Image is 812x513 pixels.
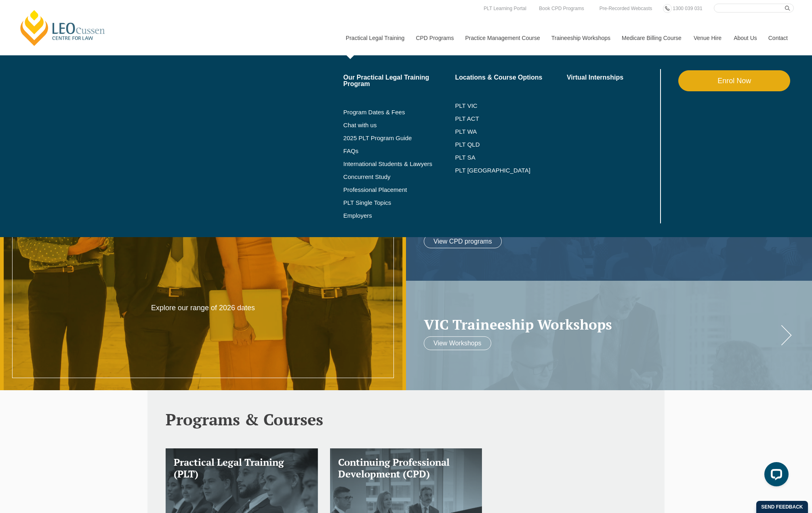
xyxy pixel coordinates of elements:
a: Medicare Billing Course [616,21,688,55]
a: PLT ACT [455,116,567,122]
a: Our Practical Legal Training Program [343,74,455,87]
a: PLT [GEOGRAPHIC_DATA] [455,167,567,174]
a: International Students & Lawyers [343,161,455,167]
a: PLT WA [455,128,547,135]
a: PLT VIC [455,103,567,109]
a: View Workshops [424,336,491,350]
a: Pre-Recorded Webcasts [597,4,654,13]
a: Concurrent Study [343,174,455,180]
a: 2025 PLT Program Guide [343,135,435,141]
a: [PERSON_NAME] Centre for Law [18,9,107,47]
a: About Us [728,21,762,55]
a: Practice Management Course [459,21,545,55]
span: 1300 039 031 [673,6,702,11]
h3: Practical Legal Training (PLT) [174,456,310,480]
a: Professional Placement [343,187,455,193]
a: PLT SA [455,154,567,161]
h3: Continuing Professional Development (CPD) [338,456,474,480]
iframe: LiveChat chat widget [758,459,792,493]
a: Program Dates & Fees [343,109,455,116]
a: Enrol Now [678,70,790,91]
a: Traineeship Workshops [545,21,616,55]
a: PLT QLD [455,141,567,148]
h2: Programs & Courses [166,410,646,428]
a: 1300 039 031 [671,4,704,13]
a: CPD Programs [410,21,459,55]
a: PLT Single Topics [343,200,455,206]
a: Locations & Course Options [455,74,567,81]
a: VIC Traineeship Workshops [424,317,778,332]
a: PLT Learning Portal [482,4,528,13]
a: Employers [343,212,455,219]
a: FAQs [343,148,455,154]
a: Practical Legal Training [340,21,410,55]
a: Venue Hire [688,21,728,55]
a: Virtual Internships [567,74,658,81]
a: Contact [762,21,794,55]
a: Book CPD Programs [537,4,586,13]
p: Explore our range of 2026 dates [122,303,284,313]
a: Chat with us [343,122,455,128]
a: View CPD programs [424,234,502,248]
